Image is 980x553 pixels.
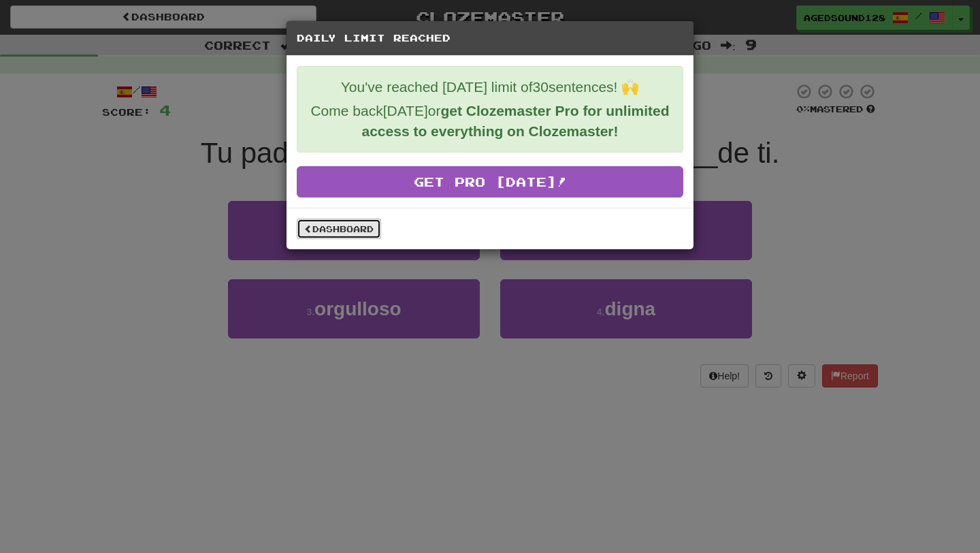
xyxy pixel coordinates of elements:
a: Get Pro [DATE]! [297,166,683,197]
strong: get Clozemaster Pro for unlimited access to everything on Clozemaster! [362,103,670,139]
p: You've reached [DATE] limit of 30 sentences! 🙌 [308,77,672,97]
p: Come back or [308,101,672,142]
h5: Daily Limit Reached [297,31,683,45]
a: Dashboard [297,219,381,239]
